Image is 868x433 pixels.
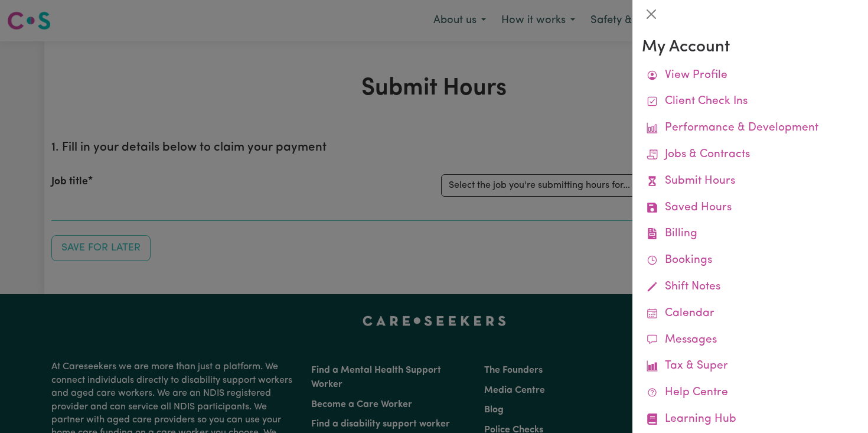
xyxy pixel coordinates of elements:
a: Messages [642,327,859,354]
a: Saved Hours [642,195,859,222]
a: Jobs & Contracts [642,142,859,168]
a: Client Check Ins [642,89,859,115]
a: Performance & Development [642,115,859,142]
a: Tax & Super [642,353,859,380]
a: Calendar [642,301,859,327]
a: Learning Hub [642,406,859,433]
a: Help Centre [642,380,859,406]
a: View Profile [642,63,859,89]
a: Billing [642,221,859,248]
button: Close [642,5,661,24]
a: Submit Hours [642,168,859,195]
a: Bookings [642,248,859,274]
a: Shift Notes [642,274,859,301]
h3: My Account [642,38,859,58]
